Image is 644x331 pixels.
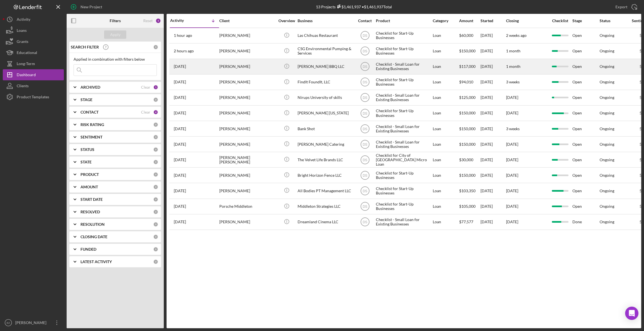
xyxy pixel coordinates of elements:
[153,209,158,214] div: 0
[433,59,459,74] div: Loan
[3,36,64,47] a: Grants
[153,234,158,239] div: 0
[298,152,353,167] div: The Velvet Life Brands LLC
[459,64,476,69] span: $117,000
[219,90,275,105] div: [PERSON_NAME]
[572,59,599,74] div: Open
[572,137,599,152] div: Open
[481,59,505,74] div: [DATE]
[376,106,431,120] div: Checklist for Start-Up Businesses
[433,121,459,136] div: Loan
[153,160,158,165] div: 0
[80,247,96,252] b: FUNDED
[459,157,473,162] span: $30,000
[506,126,520,131] time: 3 weeks
[298,106,353,120] div: [PERSON_NAME] [US_STATE]
[600,19,626,23] div: Status
[363,127,367,131] text: DS
[572,183,599,198] div: Open
[506,111,518,115] time: [DATE]
[298,90,353,105] div: Nirups University of skills
[600,220,614,224] div: Ongoing
[600,95,614,100] div: Ongoing
[481,44,505,58] div: [DATE]
[110,19,121,23] b: Filters
[170,18,195,23] div: Activity
[219,137,275,152] div: [PERSON_NAME]
[459,183,480,198] div: $103,350
[376,44,431,58] div: Checklist for Start-Up Businesses
[481,75,505,89] div: [DATE]
[153,172,158,177] div: 0
[153,135,158,140] div: 0
[3,317,64,328] button: BZ[PERSON_NAME]
[219,75,275,89] div: [PERSON_NAME]
[80,110,99,114] b: CONTACT
[376,19,431,23] div: Product
[548,19,572,23] div: Checklist
[298,199,353,214] div: Middleton Strategies LLC
[459,33,473,38] span: $60,000
[481,215,505,229] div: [DATE]
[80,122,104,127] b: RISK RATING
[600,64,614,69] div: Ongoing
[298,183,353,198] div: All Bodies PT Management LLC
[506,19,548,23] div: Closing
[600,127,614,131] div: Ongoing
[433,19,459,23] div: Category
[481,19,505,23] div: Started
[153,97,158,102] div: 0
[141,85,150,89] div: Clear
[376,137,431,152] div: Checklist - Small Loan for Existing Businesses
[17,14,30,26] div: Activity
[572,168,599,183] div: Open
[363,49,367,53] text: DS
[104,30,126,39] button: Apply
[174,95,186,100] time: 2025-09-12 00:03
[363,80,367,84] text: DS
[3,14,64,25] button: Activity
[80,222,105,227] b: RESOLUTION
[3,91,64,102] button: Product Templates
[506,173,518,178] time: [DATE]
[433,168,459,183] div: Loan
[174,49,194,53] time: 2025-09-30 17:15
[572,28,599,43] div: Open
[600,204,614,209] div: Ongoing
[80,85,100,89] b: ARCHIVED
[363,65,367,69] text: DS
[376,215,431,229] div: Checklist - Small Loan for Existing Businesses
[80,135,102,139] b: SENTIMENT
[67,1,108,12] button: New Project
[481,152,505,167] div: [DATE]
[80,1,102,12] div: New Project
[80,197,103,202] b: START DATE
[219,59,275,74] div: [PERSON_NAME]
[433,28,459,43] div: Loan
[363,220,367,224] text: DS
[80,210,100,214] b: RESOLVED
[3,58,64,69] a: Long-Term
[3,25,64,36] a: Loans
[376,90,431,105] div: Checklist - Small Loan for Existing Businesses
[376,199,431,214] div: Checklist for Start-Up Businesses
[376,75,431,89] div: Checklist for Start-Up Businesses
[433,44,459,58] div: Loan
[153,247,158,252] div: 0
[71,45,99,49] b: SEARCH FILTER
[17,80,29,93] div: Clients
[219,168,275,183] div: [PERSON_NAME]
[506,33,527,38] time: 2 weeks ago
[459,79,473,84] span: $94,010
[219,44,275,58] div: [PERSON_NAME]
[433,215,459,229] div: Loan
[174,127,186,131] time: 2025-09-10 19:06
[141,110,150,114] div: Clear
[298,121,353,136] div: Bank Shot
[3,47,64,58] button: Educational
[14,317,50,330] div: [PERSON_NAME]
[363,111,367,115] text: DS
[376,59,431,74] div: Checklist - Small Loan for Existing Businesses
